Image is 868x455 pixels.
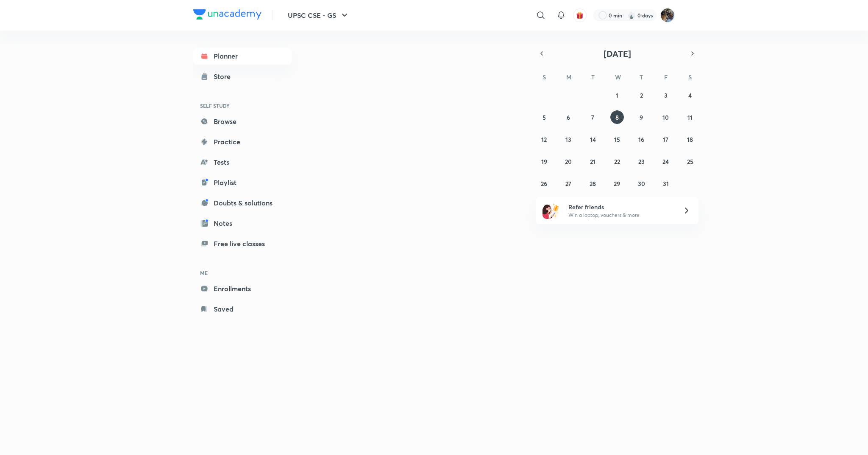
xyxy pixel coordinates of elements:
h6: Refer friends [568,202,673,211]
button: October 4, 2025 [683,88,697,102]
button: avatar [573,8,587,22]
button: October 29, 2025 [610,177,624,190]
button: October 2, 2025 [634,88,648,102]
a: Saved [193,301,292,317]
button: October 22, 2025 [610,154,624,168]
img: referral [542,202,559,219]
a: Browse [193,113,292,130]
abbr: October 18, 2025 [687,135,693,143]
button: October 25, 2025 [683,154,697,168]
abbr: October 6, 2025 [567,113,570,121]
button: October 15, 2025 [610,132,624,146]
img: streak [627,11,636,20]
button: October 16, 2025 [634,132,648,146]
span: [DATE] [604,48,631,59]
abbr: October 9, 2025 [640,113,643,121]
button: October 12, 2025 [537,132,551,146]
abbr: October 10, 2025 [662,113,669,121]
abbr: October 1, 2025 [616,91,618,99]
button: October 7, 2025 [586,110,600,124]
abbr: October 4, 2025 [688,91,692,99]
button: October 11, 2025 [683,110,697,124]
button: October 20, 2025 [562,154,575,168]
abbr: October 2, 2025 [640,91,643,99]
abbr: October 22, 2025 [614,157,620,166]
abbr: October 21, 2025 [590,157,595,166]
abbr: October 19, 2025 [541,157,547,166]
abbr: Tuesday [591,73,595,81]
abbr: October 30, 2025 [638,180,645,188]
a: Store [193,68,292,85]
abbr: October 7, 2025 [591,113,594,121]
abbr: October 8, 2025 [615,113,619,121]
abbr: October 15, 2025 [614,135,620,143]
abbr: Sunday [542,73,546,81]
abbr: October 29, 2025 [614,180,620,188]
img: Chayan Mehta [660,8,675,22]
a: Practice [193,133,292,150]
abbr: October 24, 2025 [662,157,669,166]
button: October 24, 2025 [659,154,673,168]
button: October 17, 2025 [659,132,673,146]
img: avatar [576,11,584,19]
button: UPSC CSE - GS [283,7,355,24]
button: October 13, 2025 [562,132,575,146]
button: October 26, 2025 [537,177,551,190]
abbr: October 3, 2025 [664,91,668,99]
h6: ME [193,266,292,280]
img: Company Logo [193,9,262,20]
abbr: October 25, 2025 [687,157,693,166]
button: October 19, 2025 [537,154,551,168]
button: October 31, 2025 [659,177,673,190]
abbr: October 12, 2025 [541,135,547,143]
abbr: Wednesday [615,73,621,81]
abbr: October 20, 2025 [565,157,572,166]
a: Free live classes [193,235,292,252]
abbr: Saturday [688,73,692,81]
button: October 27, 2025 [562,177,575,190]
p: Win a laptop, vouchers & more [568,211,673,219]
abbr: October 14, 2025 [590,135,596,143]
button: October 5, 2025 [537,110,551,124]
a: Notes [193,215,292,232]
a: Enrollments [193,280,292,297]
button: October 28, 2025 [586,177,600,190]
button: October 9, 2025 [634,110,648,124]
button: October 10, 2025 [659,110,673,124]
abbr: October 23, 2025 [638,157,645,166]
button: October 18, 2025 [683,132,697,146]
button: October 6, 2025 [562,110,575,124]
a: Company Logo [193,9,262,22]
button: October 30, 2025 [634,177,648,190]
abbr: October 27, 2025 [565,180,571,188]
a: Tests [193,154,292,171]
h6: SELF STUDY [193,98,292,113]
button: October 3, 2025 [659,88,673,102]
button: October 8, 2025 [610,110,624,124]
button: October 23, 2025 [634,154,648,168]
a: Planner [193,48,292,65]
abbr: October 31, 2025 [663,180,669,188]
abbr: October 17, 2025 [663,135,668,143]
button: [DATE] [548,48,687,59]
div: Store [214,71,236,81]
a: Playlist [193,174,292,191]
abbr: Friday [664,73,668,81]
abbr: Thursday [640,73,643,81]
button: October 21, 2025 [586,154,600,168]
button: October 1, 2025 [610,88,624,102]
abbr: October 5, 2025 [542,113,546,121]
abbr: October 11, 2025 [687,113,693,121]
abbr: October 16, 2025 [638,135,644,143]
a: Doubts & solutions [193,194,292,211]
abbr: October 26, 2025 [541,180,547,188]
abbr: October 28, 2025 [590,180,596,188]
button: October 14, 2025 [586,132,600,146]
abbr: October 13, 2025 [565,135,571,143]
abbr: Monday [566,73,571,81]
